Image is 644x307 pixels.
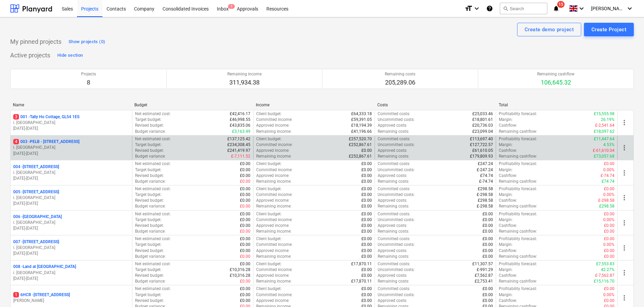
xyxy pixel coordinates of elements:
[601,267,614,273] p: 42.27%
[482,242,493,248] p: £0.00
[256,242,292,248] p: Committed income :
[13,276,129,282] p: [DATE] - [DATE]
[56,50,84,61] button: Hide section
[378,148,407,153] p: Approved costs :
[361,236,372,242] p: £0.00
[378,123,407,128] p: Approved costs :
[499,148,517,153] p: Cashflow :
[604,248,614,254] p: £0.00
[620,194,628,202] span: more_vert
[361,198,372,203] p: £0.00
[482,217,493,223] p: £0.00
[557,1,565,8] span: 15
[499,198,517,203] p: Cashflow :
[604,186,614,192] p: £0.00
[603,167,614,173] p: 0.00%
[361,179,372,184] p: £0.00
[256,136,282,142] p: Client budget :
[13,225,129,231] p: [DATE] - [DATE]
[361,229,372,234] p: £0.00
[591,25,626,34] div: Create Project
[499,242,513,248] p: Margin :
[620,219,628,227] span: more_vert
[482,211,493,217] p: £0.00
[240,161,250,167] p: £0.00
[13,139,79,145] p: 003 - PELB - [STREET_ADDRESS]
[482,248,493,254] p: £0.00
[256,129,291,134] p: Remaining income :
[385,78,415,87] p: 205,289.06
[230,111,250,117] p: £42,416.17
[378,236,410,242] p: Committed costs :
[378,186,410,192] p: Committed costs :
[351,111,372,117] p: £64,333.18
[135,142,162,148] p: Target budget :
[482,236,493,242] p: £0.00
[477,167,493,173] p: £-247.24
[378,136,410,142] p: Committed costs :
[479,179,493,184] p: £-74.74
[13,264,129,281] div: 008 -Land at [GEOGRAPHIC_DATA]i. [GEOGRAPHIC_DATA][DATE]-[DATE]
[378,167,415,173] p: Uncommitted costs :
[378,242,415,248] p: Uncommitted costs :
[594,111,614,117] p: £15,555.98
[13,103,129,107] div: Name
[499,179,537,184] p: Remaining cashflow :
[378,111,410,117] p: Committed costs :
[626,4,634,13] i: keyboard_arrow_down
[470,136,493,142] p: £113,697.40
[620,144,628,152] span: more_vert
[134,103,250,107] div: Budget
[135,248,164,254] p: Revised budget :
[13,251,129,256] p: [DATE] - [DATE]
[472,129,493,134] p: £23,099.04
[13,245,129,251] p: i. [GEOGRAPHIC_DATA]
[13,201,129,206] p: [DATE] - [DATE]
[13,170,129,176] p: i. [GEOGRAPHIC_DATA]
[135,229,166,234] p: Budget variance :
[13,139,129,156] div: 4003 -PELB - [STREET_ADDRESS]i. [GEOGRAPHIC_DATA][DATE]-[DATE]
[499,211,537,217] p: Profitability forecast :
[499,129,537,134] p: Remaining cashflow :
[135,111,171,117] p: Net estimated cost :
[13,292,129,304] div: 16HCR -[STREET_ADDRESS][PERSON_NAME]
[601,173,614,179] p: £-74.74
[351,261,372,267] p: £17,870.11
[240,192,250,198] p: £0.00
[499,217,513,223] p: Margin :
[13,189,59,195] p: 005 - [STREET_ADDRESS]
[256,111,282,117] p: Client budget :
[478,186,493,192] p: £298.58
[256,142,292,148] p: Committed income :
[361,217,372,223] p: £0.00
[81,71,96,77] p: Projects
[620,269,628,277] span: more_vert
[135,129,166,134] p: Budget variance :
[486,4,493,13] i: Knowledge base
[378,248,407,254] p: Approved costs :
[135,153,166,159] p: Budget variance :
[256,186,282,192] p: Client budget :
[603,142,614,148] p: 4.53%
[135,254,166,259] p: Budget variance :
[591,6,625,11] span: [PERSON_NAME]
[256,211,282,217] p: Client budget :
[378,261,410,267] p: Committed costs :
[13,145,129,150] p: i. [GEOGRAPHIC_DATA]
[81,78,96,87] p: 8
[472,111,493,117] p: £25,033.46
[256,167,292,173] p: Committed income :
[240,186,250,192] p: £0.00
[240,248,250,254] p: £0.00
[361,273,372,278] p: £0.00
[604,229,614,234] p: £0.00
[135,192,162,198] p: Target budget :
[499,153,537,159] p: Remaining cashflow :
[135,179,166,184] p: Budget variance :
[378,142,415,148] p: Uncommitted costs :
[10,51,50,59] p: Active projects
[594,129,614,134] p: £18,097.62
[482,254,493,259] p: £0.00
[227,78,262,87] p: 311,934.38
[240,229,250,234] p: £0.00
